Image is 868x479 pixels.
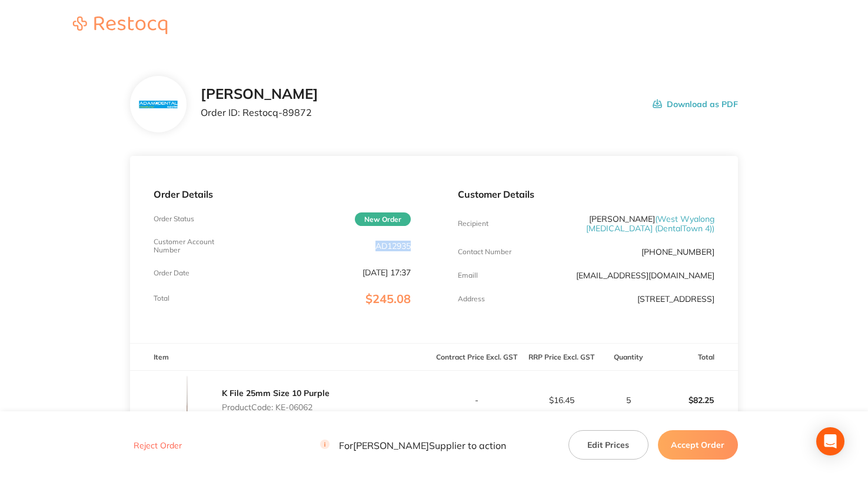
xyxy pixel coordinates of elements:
[222,388,330,398] a: K File 25mm Size 10 Purple
[658,430,738,460] button: Accept Order
[458,248,511,256] p: Contact Number
[154,189,410,199] p: Order Details
[435,395,519,405] p: -
[375,241,411,251] p: AD12935
[458,189,714,199] p: Customer Details
[458,295,485,303] p: Address
[641,247,714,257] p: [PHONE_NUMBER]
[653,86,738,122] button: Download as PDF
[320,440,506,451] p: For [PERSON_NAME] Supplier to action
[604,343,653,371] th: Quantity
[816,427,844,455] div: Open Intercom Messenger
[605,395,653,405] p: 5
[653,343,738,371] th: Total
[201,107,318,118] p: Order ID: Restocq- 89872
[61,16,179,36] a: Restocq logo
[363,268,411,277] p: [DATE] 17:37
[520,395,604,405] p: $16.45
[154,215,194,223] p: Order Status
[586,214,714,234] span: ( West Wyalong [MEDICAL_DATA] (DentalTown 4) )
[61,16,179,34] img: Restocq logo
[543,214,714,233] p: [PERSON_NAME]
[201,86,318,102] h2: [PERSON_NAME]
[519,343,604,371] th: RRP Price Excl. GST
[365,291,411,306] span: $245.08
[154,371,212,430] img: ZGtoa3JjdQ
[154,238,239,254] p: Customer Account Number
[130,343,434,371] th: Item
[355,212,411,226] span: New Order
[576,270,714,281] a: [EMAIL_ADDRESS][DOMAIN_NAME]
[653,386,737,414] p: $82.25
[434,343,520,371] th: Contract Price Excl. GST
[568,430,648,460] button: Edit Prices
[458,219,488,228] p: Recipient
[154,294,169,302] p: Total
[154,269,189,277] p: Order Date
[637,294,714,304] p: [STREET_ADDRESS]
[222,403,330,412] p: Product Code: KE-06062
[458,271,478,280] p: Emaill
[130,440,185,451] button: Reject Order
[139,101,178,108] img: N3hiYW42Mg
